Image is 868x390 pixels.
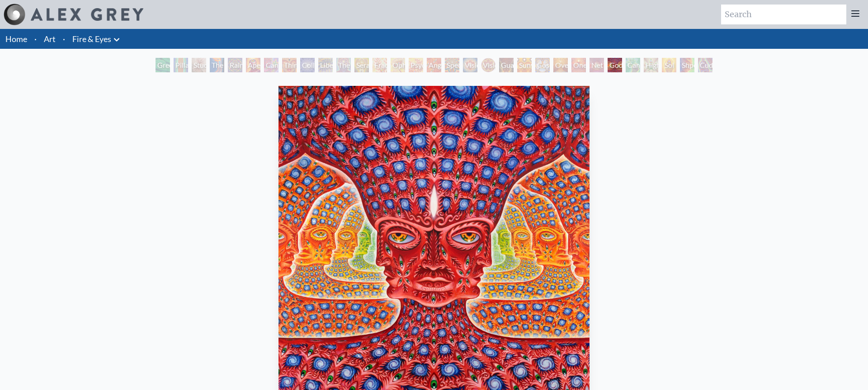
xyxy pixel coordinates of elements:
a: Art [44,33,56,45]
div: The Torch [210,58,224,72]
div: Cannabis Sutra [264,58,278,72]
a: Fire & Eyes [72,33,111,45]
div: Godself [608,58,622,72]
div: Fractal Eyes [373,58,387,72]
div: Rainbow Eye Ripple [228,58,242,72]
div: Net of Being [590,58,604,72]
div: Guardian of Infinite Vision [499,58,514,72]
div: Liberation Through Seeing [318,58,333,72]
div: Cannafist [626,58,640,72]
div: Ophanic Eyelash [391,58,405,72]
div: Collective Vision [300,58,315,72]
div: Psychomicrograph of a Fractal Paisley Cherub Feather Tip [409,58,423,72]
input: Search [721,5,846,24]
div: Pillar of Awareness [174,58,188,72]
div: Third Eye Tears of Joy [282,58,297,72]
div: Vision Crystal Tondo [481,58,495,72]
div: Spectral Lotus [445,58,459,72]
div: One [571,58,586,72]
div: Sunyata [517,58,532,72]
li: · [31,29,40,49]
li: · [59,29,69,49]
div: Cosmic Elf [535,58,550,72]
div: Angel Skin [427,58,441,72]
div: Vision Crystal [463,58,477,72]
div: Oversoul [553,58,568,72]
div: Study for the Great Turn [192,58,206,72]
div: Green Hand [156,58,170,72]
div: Higher Vision [644,58,658,72]
div: Shpongled [680,58,694,72]
div: Sol Invictus [662,58,676,72]
div: Seraphic Transport Docking on the Third Eye [354,58,369,72]
div: Aperture [246,58,260,72]
a: Home [5,34,27,44]
div: Cuddle [698,58,712,72]
div: The Seer [336,58,351,72]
